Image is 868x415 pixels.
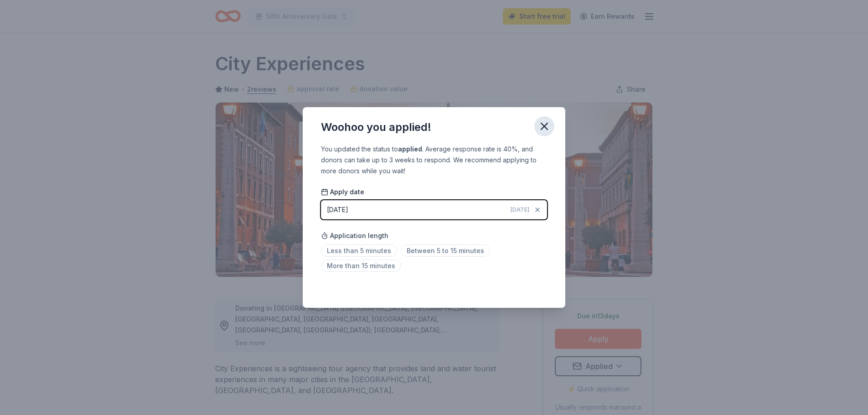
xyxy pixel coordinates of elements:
[398,145,422,153] b: applied
[401,244,490,257] span: Between 5 to 15 minutes
[321,259,401,272] span: More than 15 minutes
[321,144,547,176] div: You updated the status to . Average response rate is 40%, and donors can take up to 3 weeks to re...
[327,204,348,215] div: [DATE]
[511,206,529,213] span: [DATE]
[321,200,547,219] button: [DATE][DATE]
[321,187,364,197] span: Apply date
[321,244,397,257] span: Less than 5 minutes
[321,120,431,135] div: Woohoo you applied!
[321,230,388,241] span: Application length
